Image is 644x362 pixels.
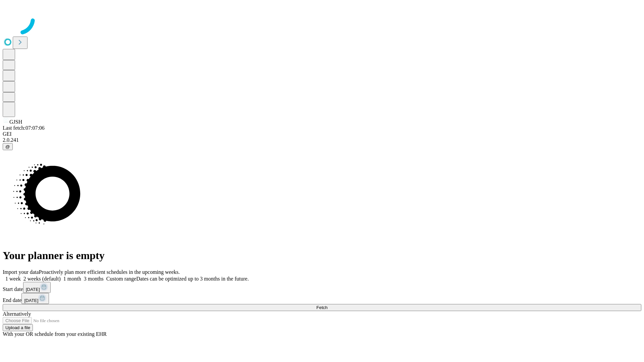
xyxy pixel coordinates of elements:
[3,311,31,317] span: Alternatively
[5,276,21,282] span: 1 week
[63,276,81,282] span: 1 month
[84,276,104,282] span: 3 months
[24,298,38,303] span: [DATE]
[3,304,641,311] button: Fetch
[26,287,40,292] span: [DATE]
[23,282,51,293] button: [DATE]
[3,324,33,331] button: Upload a file
[136,276,249,282] span: Dates can be optimized up to 3 months in the future.
[3,293,641,304] div: End date
[3,331,107,337] span: With your OR schedule from your existing EHR
[3,249,641,262] h1: Your planner is empty
[21,293,49,304] button: [DATE]
[106,276,136,282] span: Custom range
[5,144,10,149] span: @
[39,269,180,275] span: Proactively plan more efficient schedules in the upcoming weeks.
[3,125,45,131] span: Last fetch: 07:07:06
[316,305,327,310] span: Fetch
[3,131,641,137] div: GEI
[3,143,13,150] button: @
[23,276,61,282] span: 2 weeks (default)
[3,269,39,275] span: Import your data
[9,119,22,125] span: GJSH
[3,137,641,143] div: 2.0.241
[3,282,641,293] div: Start date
